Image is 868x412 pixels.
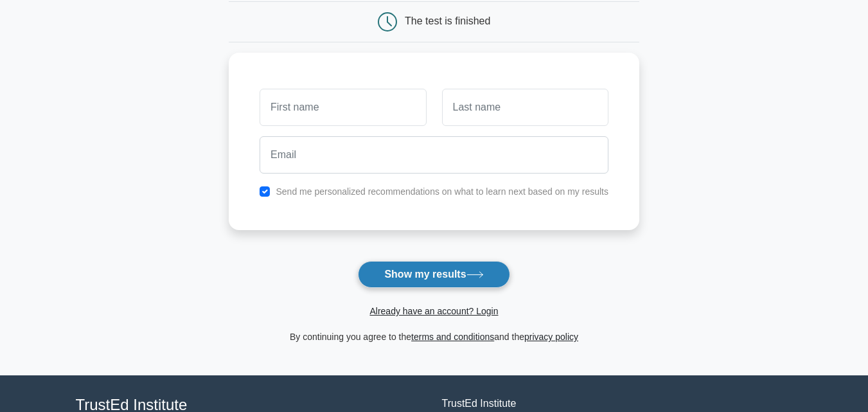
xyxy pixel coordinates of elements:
[260,136,608,174] input: Email
[405,15,490,26] div: The test is finished
[524,332,578,342] a: privacy policy
[358,261,509,288] button: Show my results
[411,332,494,342] a: terms and conditions
[442,89,608,126] input: Last name
[260,89,426,126] input: First name
[276,186,608,197] label: Send me personalized recommendations on what to learn next based on my results
[369,306,498,316] a: Already have an account? Login
[221,329,647,345] div: By continuing you agree to the and the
